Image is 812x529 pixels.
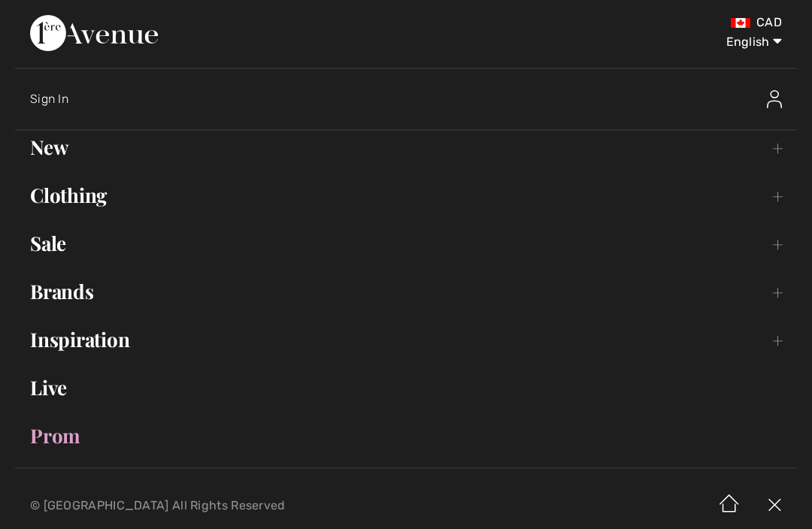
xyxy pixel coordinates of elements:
div: CAD [477,15,782,30]
a: Prom [15,419,797,452]
img: 1ère Avenue [30,15,158,51]
a: Sign InSign In [30,75,797,123]
p: © [GEOGRAPHIC_DATA] All Rights Reserved [30,500,477,511]
img: Home [707,482,752,529]
a: Brands [15,275,797,308]
img: X [752,482,797,529]
a: Inspiration [15,323,797,356]
a: Sale [15,227,797,260]
a: Live [15,371,797,404]
a: Clothing [15,179,797,212]
span: Sign In [30,92,68,106]
img: Sign In [767,90,782,108]
a: New [15,131,797,164]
